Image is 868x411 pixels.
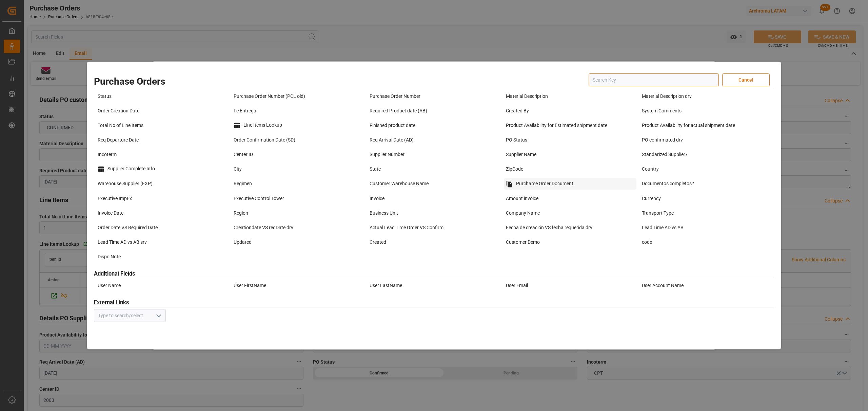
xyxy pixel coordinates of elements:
div: User Email [504,280,613,291]
div: User Account Name [640,280,749,291]
div: Country [640,164,749,175]
div: PO Status [504,134,613,146]
div: Regimen [232,178,340,189]
div: Region [232,208,340,219]
div: Required Product date (AB) [368,105,476,116]
div: Currency [640,193,749,204]
div: Standarized Supplier? [640,149,749,160]
div: Line Items Lookup [232,120,340,131]
div: User LastName [368,280,476,291]
div: Product Availability for actual shipment date [640,120,749,131]
div: Amount invoice [504,193,613,204]
button: Cancel [722,73,770,86]
h3: External Links [94,299,129,307]
div: Invoice [368,193,476,204]
div: Order Creation Date [96,105,204,116]
div: Purcharse Order Document [504,178,636,190]
h2: Purchase Orders [94,74,434,89]
div: Documentos completos? [640,178,749,189]
div: Material Description drv [640,91,749,102]
div: Creationdate VS reqDate drv [232,222,340,233]
div: Customer Demo [504,237,613,248]
div: Product Availability for Estimated shipment date [504,120,613,131]
div: Created By [504,105,613,116]
div: code [640,237,749,248]
div: Fe Entrega [232,105,340,116]
div: Company Name [504,208,613,219]
div: Actual Lead Time Order VS Confirm [368,222,476,233]
div: Warehouse Supplier (EXP) [96,178,204,189]
div: State [368,164,476,175]
div: Supplier Complete Info [96,164,204,174]
div: Executive Control Tower [232,193,340,204]
button: open menu [153,310,163,321]
div: Order Date VS Required Date [96,222,204,233]
div: User FirstName [232,280,340,291]
div: Purchase Order Number [368,91,476,102]
div: Created [368,237,476,248]
input: Type to search/select [94,309,166,322]
input: Search Key [589,73,719,86]
div: Lead Time AD vs AB srv [96,237,204,248]
div: Invoice Date [96,208,204,219]
div: Status [96,91,204,102]
div: Total No of Line Items [96,120,204,131]
div: Finished product date [368,120,476,131]
div: Material Description [504,91,613,102]
h3: Additional Fields [94,270,135,278]
div: System Comments [640,105,749,116]
div: Incoterm [96,149,204,160]
div: Purchase Order Number (PCL old) [232,91,340,102]
div: Center ID [232,149,340,160]
div: Transport Type [640,208,749,219]
div: Lead Time AD vs AB [640,222,749,233]
div: Executive ImpEx [96,193,204,204]
div: Req Arrival Date (AD) [368,134,476,146]
div: Supplier Name [504,149,613,160]
div: Supplier Number [368,149,476,160]
div: Fecha de creación VS fecha requerida drv [504,222,613,233]
div: Business Unit [368,208,476,219]
div: City [232,164,340,175]
div: User Name [96,280,204,291]
div: Customer Warehouse Name [368,178,476,189]
div: Order Confirmation Date (SD) [232,134,340,146]
div: PO confirmated drv [640,134,749,146]
div: Dispo Note [96,251,204,262]
div: ZipCode [504,164,613,175]
div: Req Departure Date [96,134,204,146]
div: Updated [232,237,340,248]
